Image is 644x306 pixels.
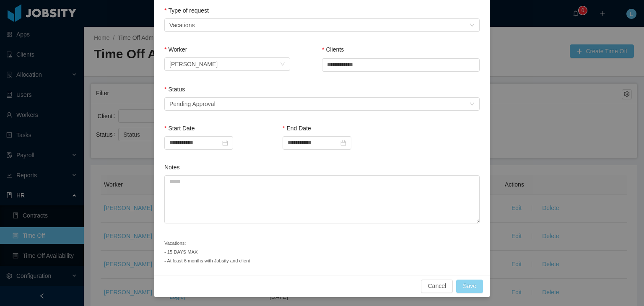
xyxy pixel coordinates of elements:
[222,140,228,146] i: icon: calendar
[421,280,453,293] button: Cancel
[164,86,185,93] label: Status
[169,58,218,70] div: Andrea Parlanti
[340,140,346,146] i: icon: calendar
[164,125,195,132] label: Start Date
[169,98,216,110] div: Pending Approval
[164,175,480,223] textarea: Notes
[283,125,311,132] label: End Date
[164,241,250,263] small: Vacations: - 15 DAYS MAX - At least 6 months with Jobsity and client
[164,46,187,53] label: Worker
[164,164,180,171] label: Notes
[169,19,195,31] div: Vacations
[164,7,209,14] label: Type of request
[322,46,344,53] label: Clients
[456,280,483,293] button: Save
